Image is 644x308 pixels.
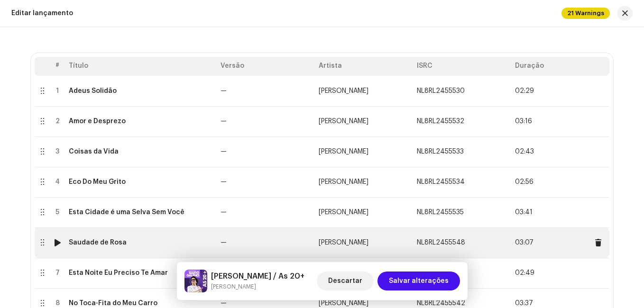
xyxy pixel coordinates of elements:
[417,118,464,125] span: NL8RL2455532
[221,118,227,125] span: —
[328,272,362,290] span: Descartar
[221,300,227,307] span: —
[221,239,227,246] span: —
[319,179,368,185] span: Bartô Galeno
[319,209,368,216] span: Bartô Galeno
[515,118,532,125] span: 03:16
[417,148,464,155] span: NL8RL2455533
[511,57,609,76] th: Duração
[211,271,304,282] h5: Bartô Galeno / As 20+
[515,87,534,95] span: 02:29
[69,208,184,216] div: Esta Cidade é uma Selva Sem Você
[377,272,460,290] button: Salvar alterações
[217,57,315,76] th: Versão
[417,209,464,216] span: NL8RL2455535
[389,272,449,290] span: Salvar alterações
[417,300,465,307] span: NL8RL2455542
[319,300,368,307] span: Bartô Galeno
[184,270,207,292] img: e5fa9fdb-e63f-4601-973e-342a8d62940e
[69,269,168,277] div: Esta Noite Eu Preciso Te Amar
[515,178,534,186] span: 02:56
[69,299,157,307] div: No Toca-Fita do Meu Carro
[515,269,534,277] span: 02:49
[221,88,227,94] span: —
[211,282,304,291] small: Bartô Galeno / As 20+
[319,88,368,94] span: Bartô Galeno
[417,239,465,246] span: NL8RL2455548
[65,57,217,76] th: Título
[221,179,227,185] span: —
[417,88,465,94] span: NL8RL2455530
[319,118,368,125] span: Bartô Galeno
[515,148,534,155] span: 02:43
[221,148,227,155] span: —
[515,299,533,307] span: 03:37
[315,57,413,76] th: Artista
[319,148,368,155] span: Bartô Galeno
[413,57,511,76] th: ISRC
[319,239,368,246] span: Bartô Galeno
[515,239,534,246] span: 03:07
[417,179,465,185] span: NL8RL2455534
[515,208,533,216] span: 03:41
[221,209,227,216] span: —
[317,272,374,290] button: Descartar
